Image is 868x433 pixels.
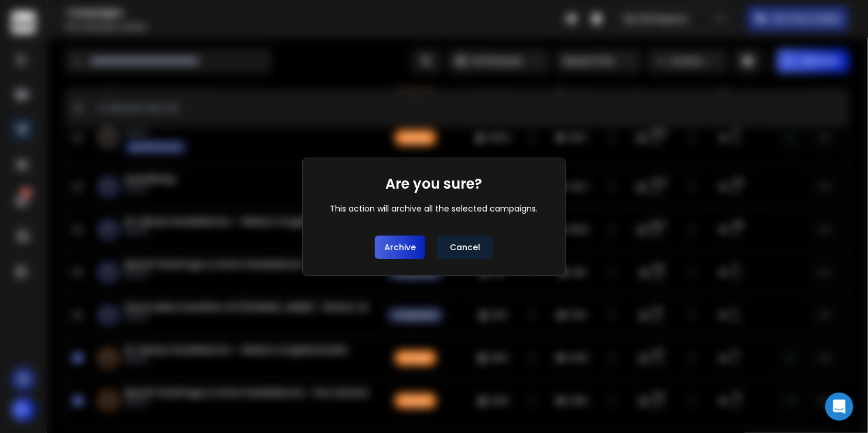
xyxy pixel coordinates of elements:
[330,203,538,214] div: This action will archive all the selected campaigns.
[825,393,853,421] div: Open Intercom Messenger
[437,236,493,259] button: Cancel
[375,236,425,259] button: archive
[386,175,483,193] h1: Are you sure?
[384,241,416,253] p: archive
